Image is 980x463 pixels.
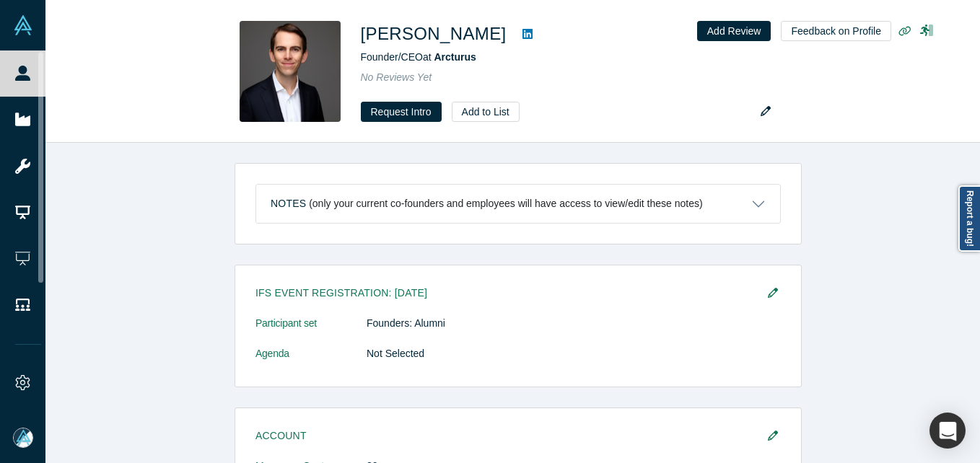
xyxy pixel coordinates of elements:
[255,428,761,444] h3: Account
[255,316,367,346] dt: Participant set
[240,21,341,122] img: Jonathan McCullagh's Profile Image
[361,102,442,122] button: Request Intro
[255,286,761,301] h3: IFS Event Registration: [DATE]
[697,21,771,41] button: Add Review
[309,198,703,210] p: (only your current co-founders and employees will have access to view/edit these notes)
[361,71,432,83] span: No Reviews Yet
[958,185,980,252] a: Report a bug!
[361,51,476,63] span: Founder/CEO at
[781,21,891,41] button: Feedback on Profile
[256,185,780,223] button: Notes (only your current co-founders and employees will have access to view/edit these notes)
[367,316,781,331] dd: Founders: Alumni
[13,428,33,448] img: Mia Scott's Account
[452,102,520,122] button: Add to List
[361,21,507,47] h1: [PERSON_NAME]
[271,196,306,211] h3: Notes
[255,346,367,376] dt: Agenda
[434,51,476,63] a: Arcturus
[367,346,781,361] dd: Not Selected
[13,15,33,35] img: Alchemist Vault Logo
